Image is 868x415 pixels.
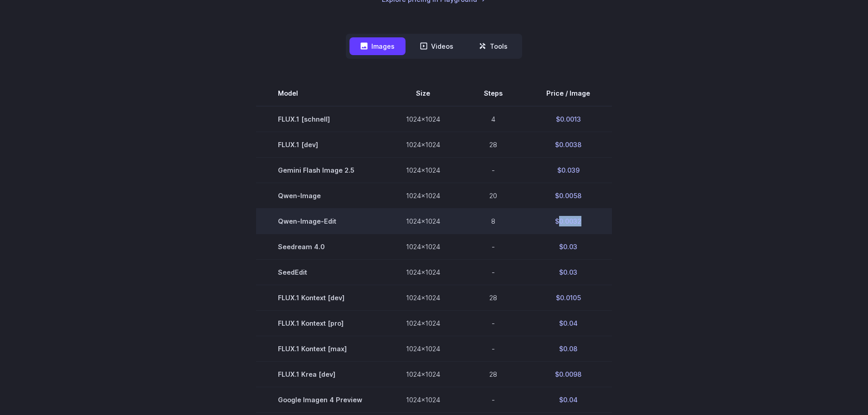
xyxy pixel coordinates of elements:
[384,183,462,208] td: 1024x1024
[462,362,524,387] td: 28
[256,387,384,413] td: Google Imagen 4 Preview
[524,106,612,132] td: $0.0013
[256,81,384,106] th: Model
[462,336,524,362] td: -
[256,208,384,234] td: Qwen-Image-Edit
[462,183,524,208] td: 20
[256,362,384,387] td: FLUX.1 Krea [dev]
[256,260,384,285] td: SeedEdit
[524,234,612,260] td: $0.03
[384,106,462,132] td: 1024x1024
[349,37,406,55] button: Images
[462,311,524,336] td: -
[462,157,524,183] td: -
[256,183,384,208] td: Qwen-Image
[524,260,612,285] td: $0.03
[524,81,612,106] th: Price / Image
[256,132,384,157] td: FLUX.1 [dev]
[384,311,462,336] td: 1024x1024
[462,285,524,311] td: 28
[524,362,612,387] td: $0.0098
[524,311,612,336] td: $0.04
[462,208,524,234] td: 8
[278,165,362,175] span: Gemini Flash Image 2.5
[384,387,462,413] td: 1024x1024
[409,37,464,55] button: Videos
[384,208,462,234] td: 1024x1024
[256,285,384,311] td: FLUX.1 Kontext [dev]
[524,157,612,183] td: $0.039
[384,132,462,157] td: 1024x1024
[384,234,462,260] td: 1024x1024
[384,157,462,183] td: 1024x1024
[462,234,524,260] td: -
[462,132,524,157] td: 28
[384,362,462,387] td: 1024x1024
[462,260,524,285] td: -
[384,260,462,285] td: 1024x1024
[524,387,612,413] td: $0.04
[384,285,462,311] td: 1024x1024
[256,311,384,336] td: FLUX.1 Kontext [pro]
[256,106,384,132] td: FLUX.1 [schnell]
[256,336,384,362] td: FLUX.1 Kontext [max]
[256,234,384,260] td: Seedream 4.0
[524,132,612,157] td: $0.0038
[524,208,612,234] td: $0.0032
[384,81,462,106] th: Size
[524,183,612,208] td: $0.0058
[384,336,462,362] td: 1024x1024
[524,336,612,362] td: $0.08
[462,81,524,106] th: Steps
[468,37,519,55] button: Tools
[524,285,612,311] td: $0.0105
[462,387,524,413] td: -
[462,106,524,132] td: 4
